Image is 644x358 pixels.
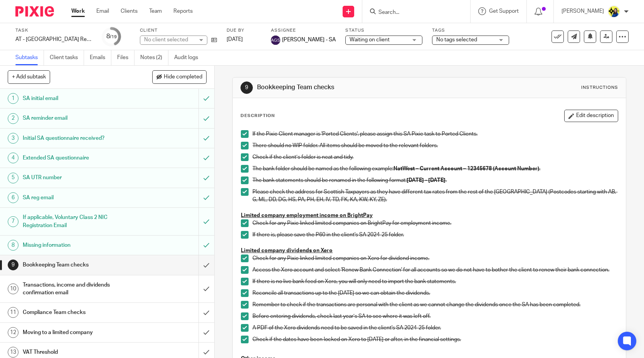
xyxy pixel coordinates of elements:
div: No client selected [144,36,194,44]
strong: NatWest – Current Account – 12345678 (Account Number) [393,166,539,171]
div: 5 [8,173,18,183]
p: [PERSON_NAME] [562,7,604,15]
p: Check for any Pixie linked limited companies on Xero for dividend income. [252,255,617,262]
div: 2 [8,113,18,124]
label: Task [15,27,92,34]
h1: VAT Threshold [23,346,135,358]
a: Notes (2) [140,50,168,65]
div: AT - [GEOGRAPHIC_DATA] Return - PE [DATE] [15,36,92,43]
p: Check for any Pixie linked limited companies on BrightPay for employment income. [252,219,617,227]
h1: Extended SA questionnaire [23,152,135,164]
img: Bobo-Starbridge%201.jpg [608,5,620,18]
button: + Add subtask [8,70,50,83]
p: Access the Xero account and select 'Renew Bank Connection' for all accounts so we do not have to ... [252,266,617,274]
h1: SA reminder email [23,112,135,124]
div: 12 [8,327,18,338]
div: 10 [8,283,18,294]
h1: Bookkeeping Team checks [23,259,135,271]
a: Files [117,50,135,65]
div: 7 [8,216,18,227]
div: Instructions [581,85,618,91]
div: 6 [8,192,18,203]
div: 1 [8,93,18,104]
span: Hide completed [164,74,202,80]
div: 8 [106,32,117,41]
div: 3 [8,133,18,144]
div: AT - SA Return - PE 05-04-2025 [15,36,92,43]
div: 9 [240,81,253,94]
span: Get Support [489,8,519,14]
h1: Missing information [23,239,135,251]
label: Assignee [271,27,336,34]
p: Before entering dividends, check last year’s SA to see where it was left off. [252,312,617,320]
u: Limited company employment income on BrightPay [241,213,373,218]
h1: SA initial email [23,93,135,104]
button: Edit description [564,110,618,122]
label: Due by [227,27,261,34]
a: Emails [90,50,111,65]
p: The bank statements should be renamed in the following format: . [252,176,617,184]
a: Audit logs [174,50,204,65]
h1: If applicable, Voluntary Class 2 NIC Registration Email [23,212,135,231]
p: The bank folder should be named as the following example: . [252,165,617,173]
p: Check if the client’s folder is neat and tidy. [252,153,617,161]
h1: Bookkeeping Team checks [257,83,446,92]
h1: Transactions, income and dividends confirmation email [23,279,135,299]
span: [PERSON_NAME] - SA [282,36,336,44]
div: 8 [8,240,18,251]
a: Reports [173,7,193,15]
div: 9 [8,260,18,270]
div: 11 [8,307,18,318]
label: Client [140,27,217,34]
label: Tags [432,27,509,34]
p: Reconcile all transactions up to the [DATE] so we can obtain the dividends. [252,289,617,297]
a: Clients [121,7,138,15]
span: Waiting on client [350,37,390,42]
a: Team [149,7,162,15]
button: Hide completed [152,70,207,83]
p: A PDF of the Xero dividends need to be saved in the client's SA 2024-25 folder. [252,324,617,332]
u: Limited company dividends on Xero [241,248,333,253]
div: 4 [8,153,18,163]
div: 13 [8,347,18,358]
p: Check if the dates have been locked on Xero to [DATE] or after, in the financial settings. [252,336,617,343]
input: Search [378,9,447,16]
a: Subtasks [15,50,44,65]
img: svg%3E [271,36,280,45]
h1: Initial SA questionnaire received? [23,132,135,144]
p: There should no WIP folder. All items should be moved to the relevant folders. [252,142,617,149]
h1: Moving to a limited company [23,327,135,338]
label: Status [345,27,422,34]
h1: Compliance Team checks [23,307,135,318]
a: Client tasks [50,50,84,65]
h1: SA reg email [23,192,135,204]
span: [DATE] [227,37,243,42]
p: Remember to check if the transactions are personal with the client as we cannot change the divide... [252,301,617,309]
p: If there is, please save the P60 in the client's SA 2024-25 folder. [252,231,617,239]
h1: SA UTR number [23,172,135,183]
p: Please check the address for Scottish Taxpayers as they have different tax rates from the rest of... [252,188,617,204]
a: Email [96,7,109,15]
span: No tags selected [436,37,477,42]
strong: [DATE] - [DATE] [407,178,446,183]
img: Pixie [15,6,54,17]
small: /19 [110,35,117,39]
p: Description [240,113,275,119]
a: Work [71,7,85,15]
p: If there is no live bank feed on Xero, you will only need to import the bank statements. [252,278,617,285]
p: If the Pixie Client manager is 'Ported Clients', please assign this SA Pixie task to Ported Clients. [252,130,617,138]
